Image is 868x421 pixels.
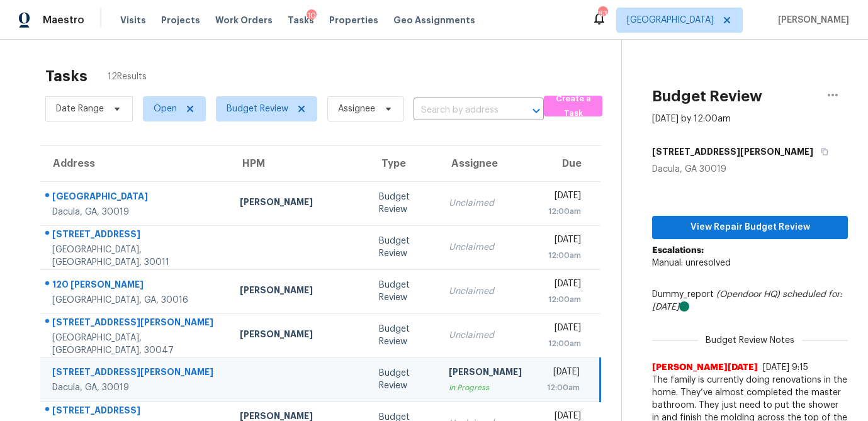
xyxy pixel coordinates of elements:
button: Copy Address [813,140,830,163]
input: Search by address [414,101,509,120]
span: Open [154,103,177,115]
span: Projects [161,14,200,26]
span: Budget Review Notes [698,334,802,347]
button: Open [527,102,545,120]
th: Address [40,146,230,181]
div: [DATE] [542,322,581,337]
div: [DATE] by 12:00am [652,113,731,125]
span: Budget Review [227,103,288,115]
span: [PERSON_NAME][DATE] [652,361,758,374]
div: 12:00am [542,205,581,218]
i: scheduled for: [DATE] [652,290,842,312]
span: Visits [120,14,146,26]
div: Unclaimed [449,329,522,342]
div: [DATE] [542,366,580,381]
div: 12:00am [542,381,580,394]
span: Date Range [56,103,104,115]
div: [STREET_ADDRESS] [52,228,220,244]
div: [GEOGRAPHIC_DATA], GA, 30016 [52,294,220,306]
span: View Repair Budget Review [662,220,838,235]
span: Maestro [43,14,84,26]
div: [GEOGRAPHIC_DATA], [GEOGRAPHIC_DATA], 30011 [52,244,220,269]
div: [PERSON_NAME] [240,328,359,344]
div: [STREET_ADDRESS][PERSON_NAME] [52,366,220,381]
h2: Tasks [45,70,87,82]
div: 12:00am [542,249,581,262]
div: Unclaimed [449,197,522,210]
div: Budget Review [379,235,429,260]
h5: [STREET_ADDRESS][PERSON_NAME] [652,145,813,158]
div: [DATE] [542,233,581,249]
div: Dummy_report [652,288,848,313]
div: 12:00am [542,337,581,350]
span: Manual: unresolved [652,259,731,267]
div: [DATE] [542,189,581,205]
span: Assignee [338,103,375,115]
div: 10 [307,9,317,22]
span: [GEOGRAPHIC_DATA] [627,14,714,26]
span: Work Orders [215,14,273,26]
i: (Opendoor HQ) [716,290,780,299]
button: Create a Task [544,96,602,116]
span: Create a Task [550,92,596,121]
div: 120 [PERSON_NAME] [52,278,220,294]
div: Budget Review [379,191,429,216]
span: [PERSON_NAME] [773,14,849,26]
th: Assignee [439,146,532,181]
div: Dacula, GA 30019 [652,163,848,176]
div: [PERSON_NAME] [240,196,359,211]
span: Geo Assignments [393,14,475,26]
button: View Repair Budget Review [652,216,848,239]
b: Escalations: [652,246,704,255]
div: In Progress [449,381,522,394]
div: [GEOGRAPHIC_DATA], [GEOGRAPHIC_DATA], 30047 [52,332,220,357]
div: [PERSON_NAME] [240,284,359,300]
div: Dacula, GA, 30019 [52,206,220,218]
div: [PERSON_NAME] [449,366,522,381]
th: Due [532,146,600,181]
div: [DATE] [542,278,581,293]
div: Unclaimed [449,241,522,254]
div: [STREET_ADDRESS][PERSON_NAME] [52,316,220,332]
span: Tasks [288,16,314,25]
div: [STREET_ADDRESS] [52,404,220,420]
div: Unclaimed [449,285,522,298]
div: Budget Review [379,367,429,392]
div: 83 [598,8,607,20]
div: Dacula, GA, 30019 [52,381,220,394]
span: [DATE] 9:15 [763,363,808,372]
span: 12 Results [108,70,147,83]
div: Budget Review [379,279,429,304]
span: Properties [329,14,378,26]
th: HPM [230,146,369,181]
div: [GEOGRAPHIC_DATA] [52,190,220,206]
h2: Budget Review [652,90,762,103]
th: Type [369,146,439,181]
div: Budget Review [379,323,429,348]
div: 12:00am [542,293,581,306]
